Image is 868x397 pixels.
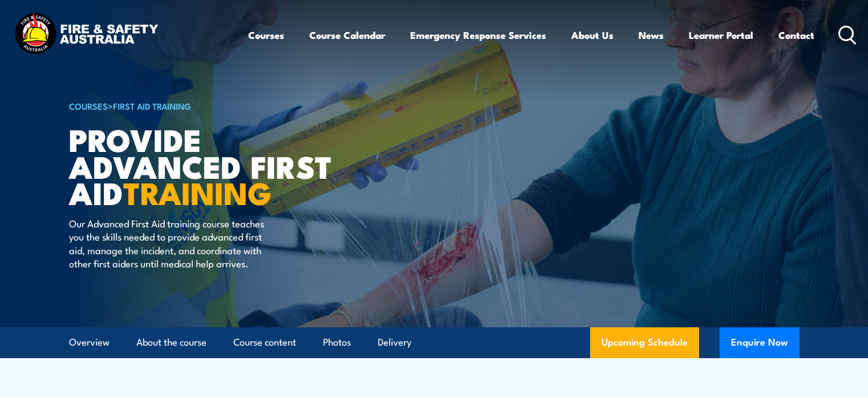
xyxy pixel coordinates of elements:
a: Upcoming Schedule [590,327,699,358]
a: News [639,20,664,50]
a: About Us [571,20,613,50]
a: Emergency Response Services [410,20,546,50]
a: Course Calendar [309,20,385,50]
a: Photos [323,327,351,358]
a: Contact [778,20,814,50]
a: Learner Portal [689,20,753,50]
a: Overview [69,327,110,358]
p: Our Advanced First Aid training course teaches you the skills needed to provide advanced first ai... [69,216,277,270]
a: First Aid Training [113,99,191,112]
strong: TRAINING [123,168,272,215]
a: COURSES [69,99,108,112]
button: Enquire Now [720,327,800,358]
h6: > [69,99,351,113]
a: Course content [233,327,296,358]
h1: Provide Advanced First Aid [69,126,351,206]
a: Delivery [378,327,411,358]
a: About the course [136,327,207,358]
a: Courses [248,20,284,50]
